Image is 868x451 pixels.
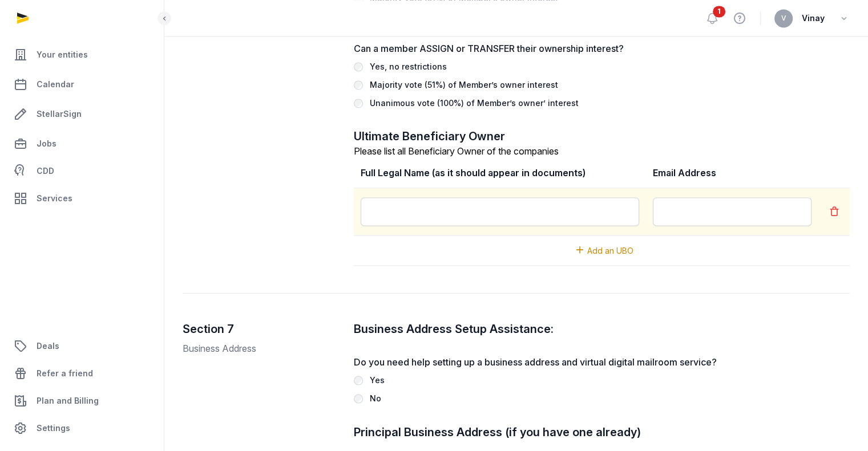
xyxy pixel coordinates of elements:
[354,42,850,55] label: Can a member ASSIGN or TRANSFER their ownership interest?
[9,71,155,98] a: Calendar
[354,145,559,157] label: Please list all Beneficiary Owner of the companies
[370,96,579,110] div: Unanimous vote (100%) of Member’s owner’ interest
[354,158,646,188] th: Full Legal Name (as it should appear in documents)
[9,41,155,68] a: Your entities
[183,321,336,337] h2: Section 7
[587,246,633,255] span: Add an UBO
[781,15,786,22] span: V
[9,185,155,212] a: Services
[37,78,74,91] span: Calendar
[370,392,381,405] div: No
[37,137,56,151] span: Jobs
[37,192,72,205] span: Services
[354,355,850,369] label: Do you need help setting up a business address and virtual digital mailroom service?
[9,415,155,442] a: Settings
[354,62,363,71] input: Yes, no restrictions
[354,321,850,337] h2: Business Address Setup Assistance:
[354,424,850,440] h2: Principal Business Address (if you have one already)
[37,421,70,435] span: Settings
[37,339,59,353] span: Deals
[370,60,447,74] div: Yes, no restrictions
[354,376,363,385] input: Yes
[354,128,850,144] h2: Ultimate Beneficiary Owner
[713,6,725,17] span: 1
[37,48,88,62] span: Your entities
[37,107,82,121] span: StellarSign
[9,332,155,360] a: Deals
[37,164,54,178] span: CDD
[37,394,99,408] span: Plan and Billing
[9,360,155,387] a: Refer a friend
[9,387,155,415] a: Plan and Billing
[370,373,385,387] div: Yes
[802,11,825,25] span: Vinay
[774,9,793,27] button: V
[354,394,363,403] input: No
[646,158,818,188] th: Email Address
[37,367,93,380] span: Refer a friend
[183,342,336,355] p: Business Address
[9,160,155,182] a: CDD
[354,80,363,90] input: Majority vote (51%) of Member’s owner interest
[370,78,558,92] div: Majority vote (51%) of Member’s owner interest
[354,99,363,108] input: Unanimous vote (100%) of Member’s owner’ interest
[9,100,155,128] a: StellarSign
[811,396,868,451] iframe: Chat Widget
[9,130,155,157] a: Jobs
